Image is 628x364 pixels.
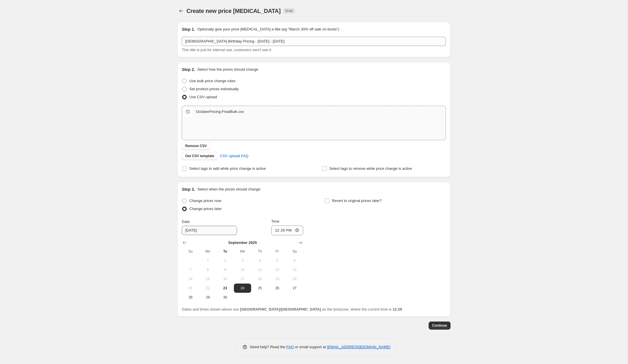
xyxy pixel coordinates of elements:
[269,256,286,265] button: Friday September 5 2025
[182,247,199,256] th: Sunday
[199,247,216,256] th: Monday
[182,37,446,46] input: 30% off holiday sale
[286,256,303,265] button: Saturday September 6 2025
[286,247,303,256] th: Saturday
[182,67,195,72] h2: Step 2.
[201,286,214,290] span: 22
[182,265,199,274] button: Sunday September 7 2025
[219,277,232,281] span: 16
[234,265,251,274] button: Wednesday September 10 2025
[189,199,221,203] span: Change prices now
[251,265,268,274] button: Thursday September 11 2025
[236,249,249,254] span: We
[186,8,281,14] span: Create new price [MEDICAL_DATA]
[271,286,284,290] span: 26
[271,226,303,235] input: 12:00
[217,256,234,265] button: Tuesday September 2 2025
[288,277,301,281] span: 20
[220,153,249,159] span: CSV upload FAQ
[184,267,197,272] span: 7
[181,239,189,247] button: Show previous month, August 2025
[199,284,216,293] button: Monday September 22 2025
[201,277,214,281] span: 15
[392,307,402,311] b: 12:26
[234,284,251,293] button: Wednesday September 24 2025
[271,249,284,254] span: Fr
[182,186,195,192] h2: Step 3.
[189,207,222,211] span: Change prices later
[234,247,251,256] th: Wednesday
[288,286,301,290] span: 27
[201,295,214,300] span: 29
[219,258,232,263] span: 2
[184,295,197,300] span: 28
[253,249,266,254] span: Th
[201,267,214,272] span: 8
[217,293,234,302] button: Tuesday September 30 2025
[199,256,216,265] button: Monday September 1 2025
[219,249,232,254] span: Tu
[197,186,260,192] p: Select when the prices should change
[240,307,321,311] b: [GEOGRAPHIC_DATA]/[GEOGRAPHIC_DATA]
[182,274,199,284] button: Sunday September 14 2025
[288,249,301,254] span: Sa
[201,249,214,254] span: Mo
[182,219,190,224] span: Date
[269,284,286,293] button: Friday September 26 2025
[189,95,217,99] span: Use CSV upload
[184,249,197,254] span: Su
[287,345,294,349] a: FAQ
[271,258,284,263] span: 5
[332,199,382,203] span: Revert to original prices later?
[253,277,266,281] span: 18
[196,109,244,115] div: OctoberPricing-FinalBulk.csv
[253,286,266,290] span: 25
[182,48,271,52] span: This title is just for internal use, customers won't see it
[199,274,216,284] button: Monday September 15 2025
[184,286,197,290] span: 21
[251,284,268,293] button: Thursday September 25 2025
[189,79,235,83] span: Use bulk price change rules
[199,293,216,302] button: Monday September 29 2025
[182,26,195,32] h2: Step 1.
[182,293,199,302] button: Sunday September 28 2025
[429,321,451,330] button: Continue
[251,256,268,265] button: Thursday September 4 2025
[217,247,234,256] th: Tuesday
[189,166,266,171] span: Select tags to add while price change is active
[269,247,286,256] th: Friday
[197,26,339,32] p: Optionally give your price [MEDICAL_DATA] a title (eg "March 30% off sale on boots")
[253,267,266,272] span: 11
[286,265,303,274] button: Saturday September 13 2025
[271,277,284,281] span: 19
[182,226,237,235] input: 9/23/2025
[185,154,214,158] span: Get CSV template
[234,274,251,284] button: Wednesday September 17 2025
[288,258,301,263] span: 6
[217,151,252,161] a: CSV upload FAQ
[219,267,232,272] span: 9
[253,258,266,263] span: 4
[251,247,268,256] th: Thursday
[329,166,412,171] span: Select tags to remove while price change is active
[327,345,390,349] a: [EMAIL_ADDRESS][DOMAIN_NAME]
[236,258,249,263] span: 3
[217,284,234,293] button: Today Tuesday September 23 2025
[432,323,447,328] span: Continue
[285,9,293,13] span: Draft
[234,256,251,265] button: Wednesday September 3 2025
[177,7,185,15] button: Price change jobs
[294,345,327,349] span: or email support at
[185,144,207,148] span: Remove CSV
[286,274,303,284] button: Saturday September 20 2025
[288,267,301,272] span: 13
[286,284,303,293] button: Saturday September 27 2025
[217,265,234,274] button: Tuesday September 9 2025
[296,239,304,247] button: Show next month, October 2025
[250,345,287,349] span: Need help? Read the
[182,142,210,150] button: Remove CSV
[182,284,199,293] button: Sunday September 21 2025
[201,258,214,263] span: 1
[219,286,232,290] span: 23
[269,274,286,284] button: Friday September 19 2025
